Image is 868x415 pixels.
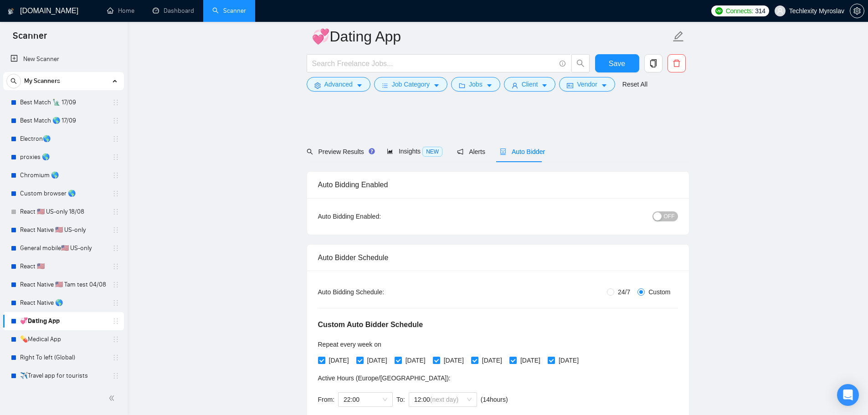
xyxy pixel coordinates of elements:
span: Jobs [469,79,483,89]
span: [DATE] [364,355,391,365]
span: Client [522,79,538,89]
a: Best Match 🌎 17/09 [20,112,107,130]
button: folderJobscaret-down [451,77,500,92]
span: [DATE] [555,355,582,365]
span: double-left [108,394,118,403]
span: [DATE] [440,355,467,365]
span: Job Category [392,79,430,89]
span: holder [112,281,119,288]
span: setting [850,7,864,15]
a: Right To left (Global) [20,348,107,367]
a: 💊Medical App [20,330,107,348]
a: Best Match 🗽 17/09 [20,93,107,112]
span: holder [112,190,119,197]
span: 22:00 [344,393,387,406]
span: search [307,149,313,155]
span: holder [112,263,119,270]
div: Tooltip anchor [368,147,376,155]
span: Preview Results [307,148,372,155]
span: [DATE] [325,355,353,365]
button: search [571,54,590,72]
span: user [512,82,518,89]
button: setting [850,4,864,18]
a: Chromium 🌎 [20,166,107,184]
a: 💞Dating App [20,312,107,330]
span: search [7,78,21,84]
a: dashboardDashboard [153,7,194,15]
span: info-circle [560,61,565,67]
div: Auto Bidder Schedule [318,245,678,271]
span: My Scanners [24,72,60,90]
span: Auto Bidder [500,148,545,155]
a: homeHome [107,7,134,15]
span: 24/7 [614,287,634,297]
span: OFF [664,211,675,221]
span: holder [112,245,119,252]
a: Reset All [622,79,647,89]
span: 12:00 [414,393,472,406]
a: React 🇺🇸 [20,257,107,276]
button: copy [644,54,663,72]
span: Repeat every week on [318,341,381,348]
span: user [777,8,783,14]
img: logo [8,4,14,19]
span: Custom [645,287,674,297]
button: Save [595,54,639,72]
input: Scanner name... [312,25,671,48]
button: settingAdvancedcaret-down [307,77,370,92]
a: React Native 🌎 [20,294,107,312]
span: Alerts [457,148,485,155]
button: barsJob Categorycaret-down [374,77,447,92]
span: holder [112,135,119,143]
a: Electron🌎 [20,130,107,148]
span: setting [314,82,321,89]
span: bars [382,82,388,89]
span: area-chart [387,148,393,154]
span: notification [457,149,463,155]
span: caret-down [486,82,493,89]
span: NEW [422,147,442,157]
span: copy [645,59,662,67]
input: Search Freelance Jobs... [312,58,555,69]
span: 314 [755,6,765,16]
button: userClientcaret-down [504,77,556,92]
div: Auto Bidding Enabled [318,172,678,198]
span: holder [112,372,119,379]
div: Auto Bidding Enabled: [318,211,438,221]
span: holder [112,117,119,124]
a: New Scanner [10,50,117,68]
span: robot [500,149,506,155]
span: Save [609,58,625,69]
span: search [572,59,589,67]
span: holder [112,318,119,325]
span: caret-down [541,82,548,89]
span: idcard [567,82,573,89]
span: caret-down [356,82,363,89]
span: ( 14 hours) [481,396,508,403]
span: [DATE] [402,355,429,365]
a: React 🇺🇸 US-only 18/08 [20,203,107,221]
span: holder [112,99,119,106]
span: [DATE] [517,355,544,365]
span: edit [673,31,684,42]
span: holder [112,172,119,179]
span: (next day) [430,396,458,403]
span: caret-down [433,82,440,89]
span: holder [112,208,119,215]
span: delete [668,59,685,67]
a: proxies 🌎 [20,148,107,166]
span: folder [459,82,465,89]
span: To: [396,396,405,403]
span: holder [112,226,119,234]
img: upwork-logo.png [715,7,723,15]
div: Auto Bidding Schedule: [318,287,438,297]
button: idcardVendorcaret-down [559,77,615,92]
a: ✈️Travel app for tourists [20,367,107,385]
a: React Native 🇺🇸 US-only [20,221,107,239]
a: React Native 🇺🇸 Tam test 04/08 [20,276,107,294]
span: holder [112,154,119,161]
a: Custom browser 🌎 [20,184,107,203]
span: From: [318,396,335,403]
span: Advanced [324,79,353,89]
span: holder [112,299,119,307]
